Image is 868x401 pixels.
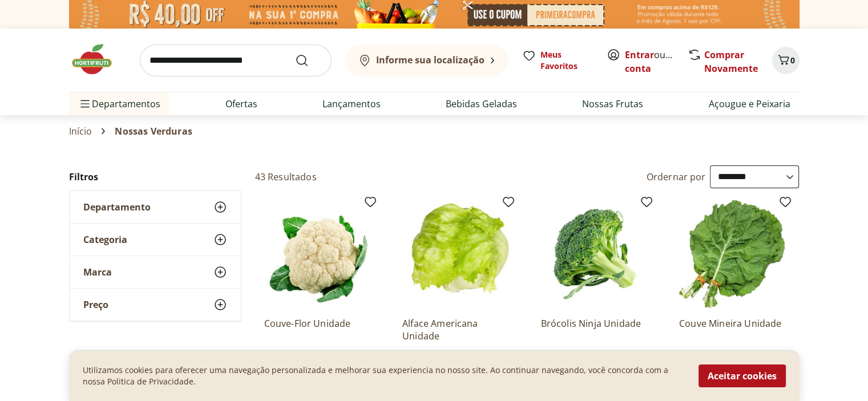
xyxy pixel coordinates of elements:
[376,54,485,66] b: Informe sua localização
[69,165,241,188] h2: Filtros
[679,200,788,308] img: Couve Mineira Unidade
[345,44,508,76] button: Informe sua localização
[699,364,786,387] button: Aceitar cookies
[322,97,381,111] a: Lançamentos
[402,200,511,308] img: Alface Americana Unidade
[70,289,241,321] button: Preço
[78,90,92,118] button: Menu
[540,200,649,308] img: Brócolis Ninja Unidade
[70,191,241,223] button: Departamento
[522,49,593,72] a: Meus Favoritos
[225,97,257,111] a: Ofertas
[70,256,241,288] button: Marca
[295,54,322,67] button: Submit Search
[264,317,373,342] a: Couve-Flor Unidade
[625,48,676,75] span: ou
[790,55,795,66] span: 0
[704,48,758,75] a: Comprar Novamente
[83,234,127,245] span: Categoria
[708,97,790,111] a: Açougue e Peixaria
[540,49,593,72] span: Meus Favoritos
[70,224,241,256] button: Categoria
[625,48,688,75] a: Criar conta
[402,317,511,342] a: Alface Americana Unidade
[115,126,192,136] span: Nossas Verduras
[69,126,92,136] a: Início
[582,97,643,111] a: Nossas Frutas
[83,299,108,310] span: Preço
[772,47,800,74] button: Carrinho
[83,266,112,278] span: Marca
[540,317,649,342] a: Brócolis Ninja Unidade
[83,364,685,387] p: Utilizamos cookies para oferecer uma navegação personalizada e melhorar sua experiencia no nosso ...
[446,97,517,111] a: Bebidas Geladas
[255,171,317,183] h2: 43 Resultados
[140,44,332,76] input: search
[625,48,654,61] a: Entrar
[78,90,160,118] span: Departamentos
[69,42,126,76] img: Hortifruti
[83,201,151,213] span: Departamento
[679,317,788,342] a: Couve Mineira Unidade
[264,200,373,308] img: Couve-Flor Unidade
[647,171,706,183] label: Ordernar por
